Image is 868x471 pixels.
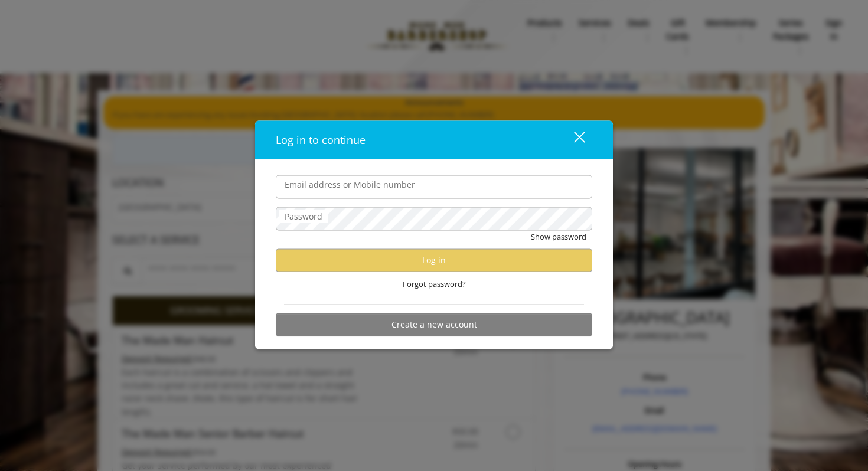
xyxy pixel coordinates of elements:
[560,131,584,149] div: close dialog
[276,248,592,272] button: Log in
[276,207,592,230] input: Password
[276,313,592,336] button: Create a new account
[276,132,366,146] span: Log in to continue
[276,175,592,198] input: Email address or Mobile number
[552,127,592,152] button: close dialog
[403,277,466,290] span: Forgot password?
[279,178,421,191] label: Email address or Mobile number
[279,210,328,223] label: Password
[531,230,586,243] button: Show password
